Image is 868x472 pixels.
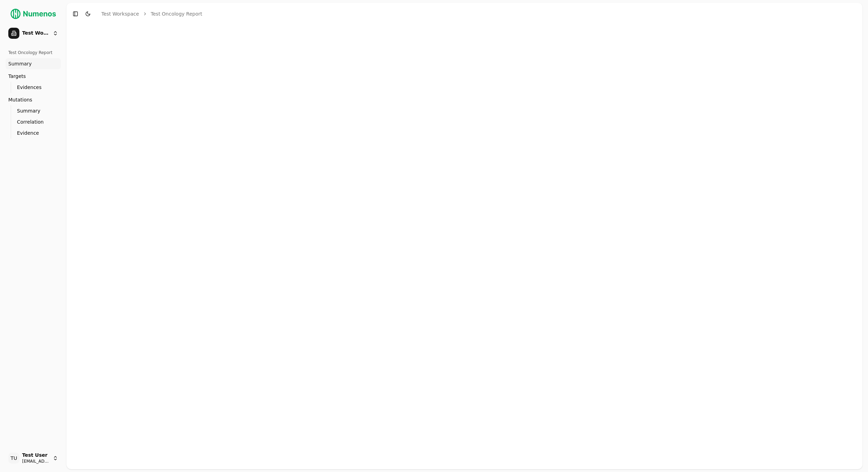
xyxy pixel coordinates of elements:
[6,25,61,42] button: Test Workspace
[6,94,61,105] a: Mutations
[6,6,61,22] img: Numenos
[14,117,53,127] a: Correlation
[151,10,202,17] a: Test Oncology Report
[17,130,39,136] span: Evidence
[22,30,50,36] span: Test Workspace
[17,118,44,125] span: Correlation
[22,458,50,464] span: [EMAIL_ADDRESS]
[14,82,53,92] a: Evidences
[17,84,42,91] span: Evidences
[6,47,61,58] div: Test Oncology Report
[8,60,32,67] span: Summary
[101,10,202,17] nav: breadcrumb
[6,58,61,69] a: Summary
[17,107,40,114] span: Summary
[101,10,139,17] a: Test Workspace
[14,106,53,116] a: Summary
[14,128,53,138] a: Evidence
[8,73,26,80] span: Targets
[22,452,50,458] span: Test User
[8,96,32,103] span: Mutations
[6,450,61,466] button: TUTest User[EMAIL_ADDRESS]
[8,453,19,464] span: TU
[6,71,61,82] a: Targets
